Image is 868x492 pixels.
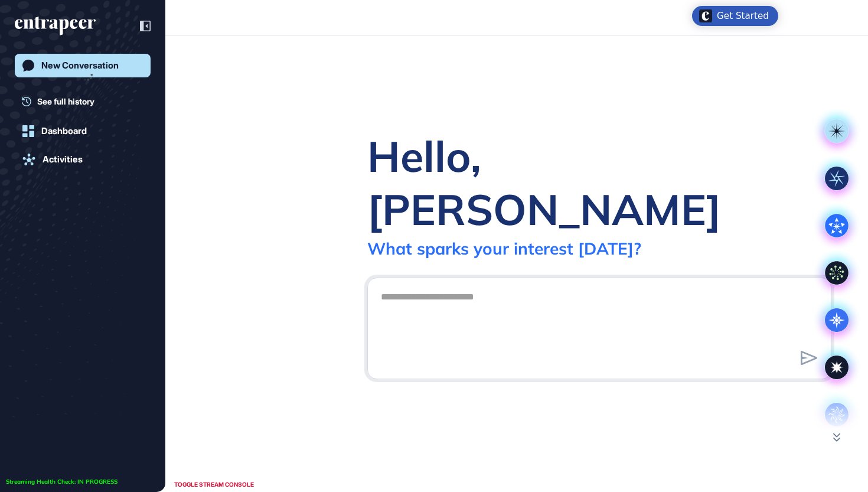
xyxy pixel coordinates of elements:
div: TOGGLE STREAM CONSOLE [171,477,257,492]
img: launcher-image-alternative-text [699,9,712,22]
div: Dashboard [41,126,87,136]
div: Activities [43,154,83,165]
div: Get Started [717,10,769,22]
div: entrapeer-logo [15,17,96,35]
div: Hello, [PERSON_NAME] [367,129,831,236]
a: See full history [22,95,151,107]
a: Activities [15,148,151,171]
div: Open Get Started checklist [692,6,778,26]
div: What sparks your interest [DATE]? [367,238,641,259]
span: See full history [37,95,94,107]
a: Dashboard [15,119,151,143]
div: New Conversation [41,60,119,71]
a: New Conversation [15,54,151,77]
